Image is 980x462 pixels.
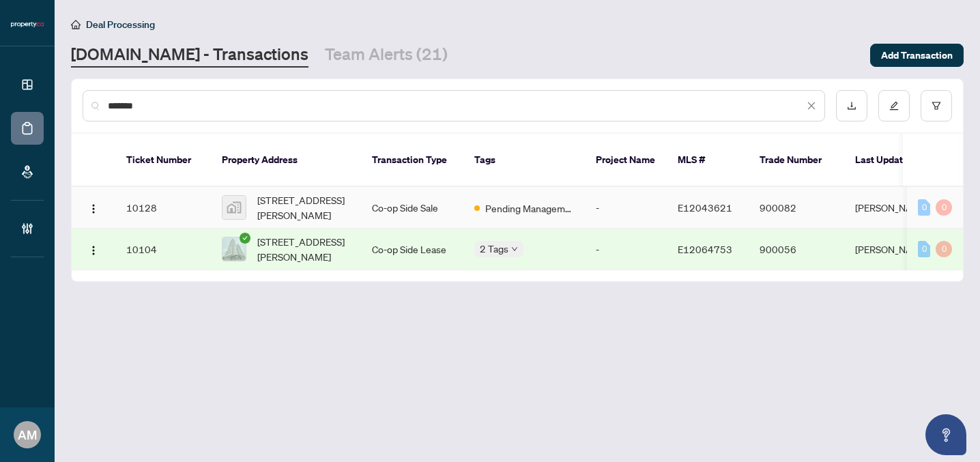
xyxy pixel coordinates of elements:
span: filter [932,101,941,111]
div: 0 [936,199,952,216]
span: [STREET_ADDRESS][PERSON_NAME] [257,234,350,264]
img: thumbnail-img [222,237,246,261]
div: 0 [918,241,930,257]
td: 900082 [749,187,844,229]
td: 900056 [749,229,844,270]
button: edit [878,90,910,121]
a: Team Alerts (21) [325,43,448,68]
img: logo [11,20,44,29]
th: MLS # [667,134,749,187]
div: 0 [918,199,930,216]
img: Logo [88,203,99,214]
button: Open asap [925,414,966,455]
span: [STREET_ADDRESS][PERSON_NAME] [257,192,350,222]
span: check-circle [240,233,250,244]
button: filter [921,90,952,121]
th: Trade Number [749,134,844,187]
div: 0 [936,241,952,257]
td: [PERSON_NAME] [844,187,947,229]
th: Transaction Type [361,134,463,187]
span: download [847,101,856,111]
span: Deal Processing [86,18,155,31]
th: Last Updated By [844,134,947,187]
button: Add Transaction [870,44,964,67]
span: edit [889,101,899,111]
span: Pending Management Commission Approval [485,201,574,216]
a: [DOMAIN_NAME] - Transactions [71,43,308,68]
button: download [836,90,867,121]
td: 10104 [115,229,211,270]
td: [PERSON_NAME] [844,229,947,270]
th: Tags [463,134,585,187]
td: - [585,229,667,270]
td: - [585,187,667,229]
span: 2 Tags [480,241,508,257]
span: close [807,101,816,111]
th: Property Address [211,134,361,187]
span: E12064753 [678,243,732,255]
span: home [71,20,81,29]
span: Add Transaction [881,44,953,66]
span: down [511,246,518,252]
th: Project Name [585,134,667,187]
td: Co-op Side Sale [361,187,463,229]
th: Ticket Number [115,134,211,187]
img: Logo [88,245,99,256]
td: Co-op Side Lease [361,229,463,270]
button: Logo [83,238,104,260]
span: AM [18,425,37,444]
img: thumbnail-img [222,196,246,219]
span: E12043621 [678,201,732,214]
button: Logo [83,197,104,218]
td: 10128 [115,187,211,229]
